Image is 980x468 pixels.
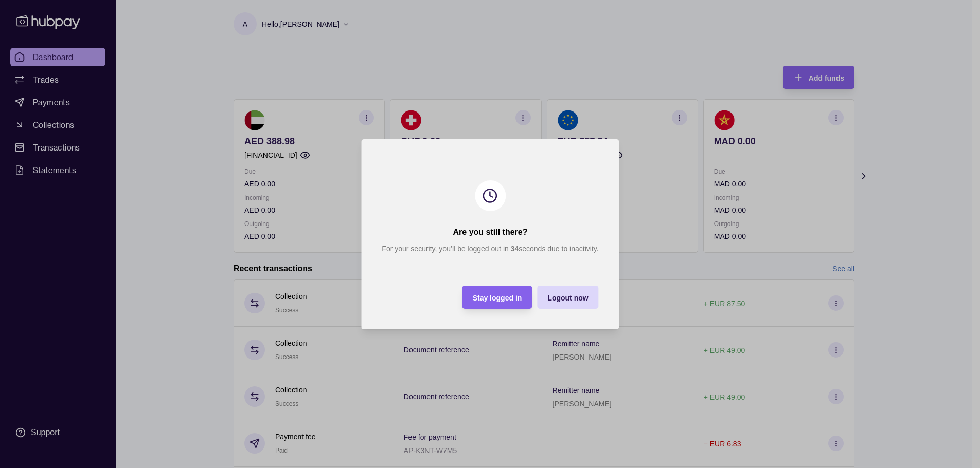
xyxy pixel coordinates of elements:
button: Logout now [537,286,598,309]
span: Stay logged in [472,293,522,302]
p: For your security, you’ll be logged out in seconds due to inactivity. [382,243,598,254]
strong: 34 [510,245,519,253]
span: Logout now [547,293,588,302]
h2: Are you still there? [453,227,527,238]
button: Stay logged in [462,286,532,309]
